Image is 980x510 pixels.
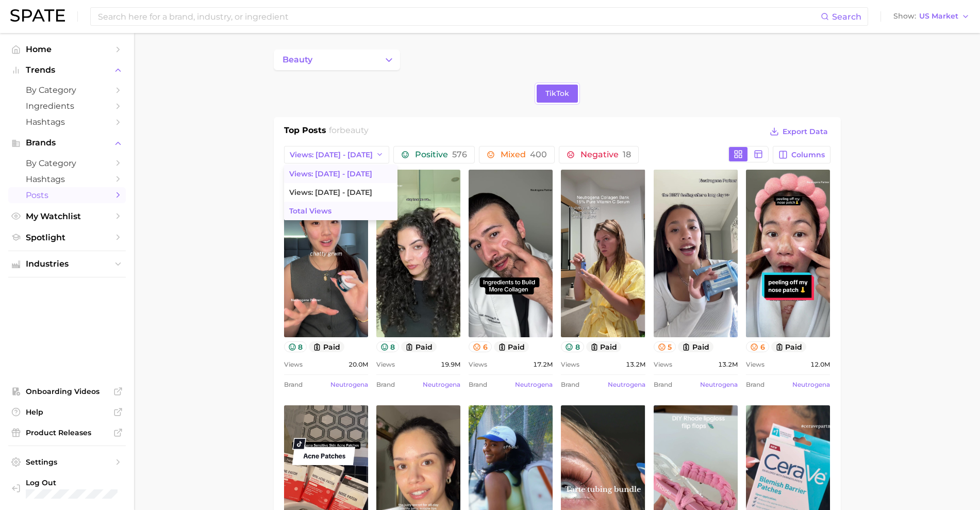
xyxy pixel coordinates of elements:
button: Export Data [767,124,830,139]
button: paid [771,341,807,352]
a: Hashtags [8,171,126,187]
button: Views: [DATE] - [DATE] [284,146,390,163]
a: neutrogena [608,381,645,388]
button: paid [678,341,713,352]
span: Brand [376,379,395,391]
span: Views [561,358,579,371]
button: 8 [561,341,584,352]
a: neutrogena [700,381,738,388]
span: Brand [746,379,765,391]
ul: Views: [DATE] - [DATE] [284,164,397,220]
span: Settings [26,457,108,467]
span: Spotlight [26,233,108,242]
a: Help [8,404,126,420]
button: 6 [746,341,769,352]
input: Search here for a brand, industry, or ingredient [97,8,821,25]
span: by Category [26,85,108,95]
span: beauty [283,55,312,64]
a: Spotlight [8,229,126,245]
span: Product Releases [26,428,108,437]
button: paid [494,341,529,352]
a: TikTok [537,85,578,103]
span: 13.2m [718,358,738,371]
span: 400 [530,150,547,159]
span: Search [832,12,861,22]
a: neutrogena [330,381,368,388]
a: Posts [8,187,126,203]
button: paid [586,341,622,352]
span: Views [746,358,765,371]
span: Log Out [26,478,118,487]
button: paid [401,341,437,352]
a: neutrogena [423,381,460,388]
span: Hashtags [26,117,108,127]
span: Views: [DATE] - [DATE] [289,170,372,178]
button: Trends [8,62,126,78]
button: 6 [469,341,492,352]
span: 12.0m [810,358,830,371]
span: Views [284,358,303,371]
span: TikTok [545,89,569,98]
span: beauty [340,125,369,135]
h1: Top Posts [284,124,326,140]
span: Mixed [501,151,547,159]
span: Home [26,44,108,54]
a: by Category [8,155,126,171]
span: 18 [623,150,631,159]
span: Brand [284,379,303,391]
span: Hashtags [26,174,108,184]
a: My Watchlist [8,208,126,224]
span: 19.9m [441,358,460,371]
span: Brand [561,379,579,391]
a: Onboarding Videos [8,384,126,399]
span: Help [26,407,108,417]
span: Negative [580,151,631,159]
a: Product Releases [8,425,126,440]
span: 17.2m [533,358,553,371]
span: Brands [26,138,108,147]
span: 13.2m [626,358,645,371]
span: Onboarding Videos [26,387,108,396]
button: Brands [8,135,126,151]
span: Views [376,358,395,371]
a: neutrogena [515,381,553,388]
span: Show [893,13,916,19]
span: Views: [DATE] - [DATE] [290,151,373,159]
a: Hashtags [8,114,126,130]
span: Posts [26,190,108,200]
button: Industries [8,256,126,272]
a: Home [8,41,126,57]
button: Columns [773,146,830,163]
a: Log out. Currently logged in with e-mail marmoren@estee.com. [8,475,126,502]
a: Settings [8,454,126,470]
span: Brand [469,379,487,391]
span: Total Views [289,207,331,216]
button: Change Category [274,50,400,70]
span: Views [654,358,672,371]
span: Views [469,358,487,371]
span: Export Data [783,127,828,136]
button: 5 [654,341,676,352]
span: Industries [26,259,108,269]
span: US Market [919,13,958,19]
a: neutrogena [792,381,830,388]
button: paid [309,341,344,352]
span: 20.0m [348,358,368,371]
img: SPATE [10,9,65,22]
button: ShowUS Market [891,10,972,23]
span: Columns [791,151,825,159]
span: 576 [452,150,467,159]
span: Views: [DATE] - [DATE] [289,188,372,197]
span: Trends [26,65,108,75]
span: Ingredients [26,101,108,111]
a: Ingredients [8,98,126,114]
a: by Category [8,82,126,98]
span: My Watchlist [26,211,108,221]
span: Positive [415,151,467,159]
button: 8 [376,341,400,352]
span: Brand [654,379,672,391]
span: by Category [26,158,108,168]
button: 8 [284,341,307,352]
h2: for [329,124,369,140]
